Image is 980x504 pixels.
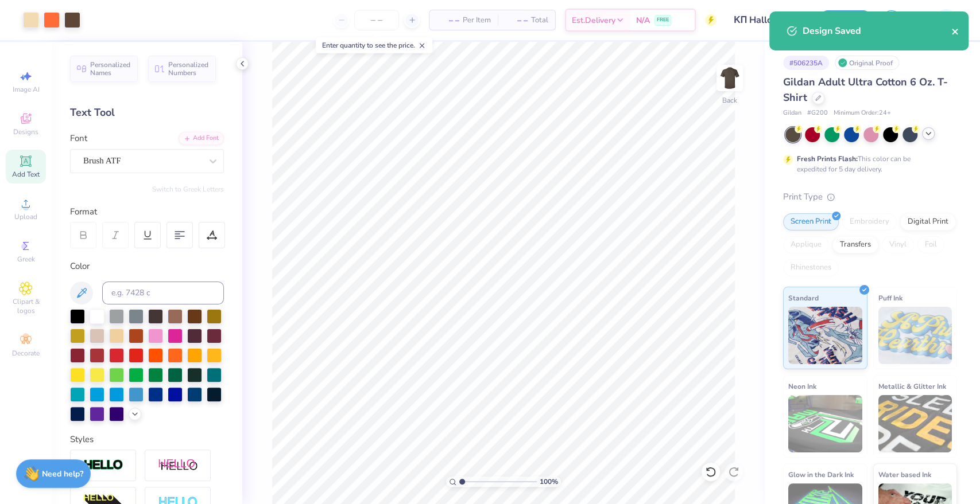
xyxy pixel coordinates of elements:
[70,260,224,273] div: Color
[90,61,131,77] span: Personalized Names
[168,61,209,77] span: Personalized Numbers
[70,105,224,120] div: Text Tool
[725,9,809,32] input: Untitled Design
[179,132,224,145] div: Add Font
[788,292,819,304] span: Standard
[12,349,40,358] span: Decorate
[158,458,198,472] img: Shadow
[803,24,951,38] div: Design Saved
[783,190,957,204] div: Print Type
[878,292,902,304] span: Puff Ink
[797,154,938,174] div: This color can be expedited for 5 day delivery.
[878,380,946,392] span: Metallic & Glitter Ink
[657,16,669,24] span: FREE
[788,468,854,480] span: Glow in the Dark Ink
[13,127,38,136] span: Designs
[505,14,528,26] span: – –
[832,236,878,253] div: Transfers
[917,236,944,253] div: Foil
[878,468,931,480] span: Water based Ink
[83,459,123,472] img: Stroke
[788,395,862,452] img: Neon Ink
[6,297,46,315] span: Clipart & logos
[718,67,741,89] img: Back
[354,10,399,30] input: – –
[722,95,737,106] div: Back
[951,24,959,38] button: close
[783,108,801,118] span: Gildan
[12,170,40,179] span: Add Text
[900,213,956,230] div: Digital Print
[835,56,899,70] div: Original Proof
[14,212,37,221] span: Upload
[42,468,83,479] strong: Need help?
[807,108,828,118] span: # G200
[70,205,225,218] div: Format
[788,307,862,364] img: Standard
[783,213,839,230] div: Screen Print
[878,395,952,452] img: Metallic & Glitter Ink
[436,14,459,26] span: – –
[102,282,224,304] input: e.g. 7428 c
[540,476,558,487] span: 100 %
[783,75,948,104] span: Gildan Adult Ultra Cotton 6 Oz. T-Shirt
[70,132,87,145] label: Font
[13,85,40,94] span: Image AI
[783,56,829,70] div: # 506235A
[463,14,491,26] span: Per Item
[783,259,839,276] div: Rhinestones
[842,213,897,230] div: Embroidery
[797,154,858,163] strong: Fresh Prints Flash:
[783,236,829,253] div: Applique
[152,185,224,194] button: Switch to Greek Letters
[316,37,432,53] div: Enter quantity to see the price.
[572,14,615,26] span: Est. Delivery
[834,108,891,118] span: Minimum Order: 24 +
[788,380,816,392] span: Neon Ink
[17,255,35,264] span: Greek
[70,433,224,446] div: Styles
[882,236,914,253] div: Vinyl
[878,307,952,364] img: Puff Ink
[636,14,650,26] span: N/A
[531,14,548,26] span: Total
